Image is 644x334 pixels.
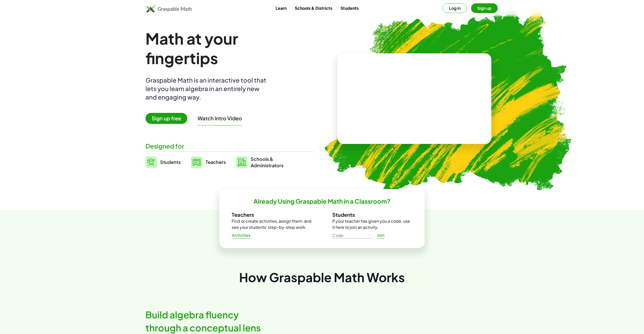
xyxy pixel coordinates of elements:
a: Students [145,156,181,169]
a: Schools &Administrators [236,156,284,169]
h3: Teachers [232,211,312,218]
img: svg%3e [236,156,248,168]
span: Sign up free [145,113,187,124]
a: Schools & Districts [291,3,336,13]
span: Schools & Administrators [251,156,284,169]
p: Find or create activities, assign them, and see your students' step-by-step work. [232,218,312,230]
div: How Graspable Math Works [145,269,499,286]
span: Teachers [206,159,226,165]
img: svg%3e [145,156,157,168]
div: Designed for [145,142,314,150]
a: Activities [228,231,255,240]
span: Students [160,159,181,165]
div: Graspable Math is an interactive tool that lets you learn algebra in an entirely new and engaging... [145,76,269,101]
a: Students [336,3,363,13]
span: Join [377,233,384,238]
a: Learn [271,3,291,13]
span: Activities [232,233,250,238]
img: svg%3e [191,156,202,168]
p: If your teacher has given you a code, use it here to join an activity. [332,218,412,230]
button: Watch Intro Video [198,115,242,122]
h3: Students [332,211,412,218]
h2: Already Using Graspable Math in a Classroom? [253,197,391,205]
video: What is this? This is dynamic math notation. Dynamic math notation plays a central role in how Gr... [376,80,453,118]
h1: Math at your fingertips [145,29,309,68]
button: Log in [443,3,467,13]
a: Teachers [191,156,226,169]
a: Join [372,231,389,240]
button: Sign up [471,3,498,13]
